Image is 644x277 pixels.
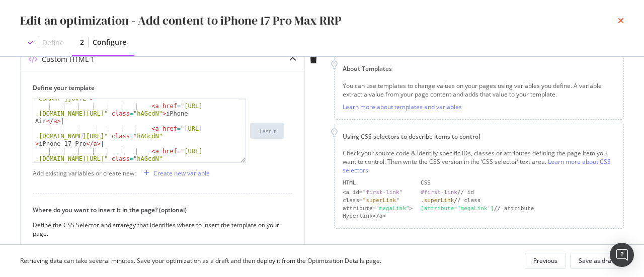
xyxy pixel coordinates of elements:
div: Edit an optimization - Add content to iPhone 17 Pro Max RRP [20,12,342,29]
div: Open Intercom Messenger [610,243,634,267]
div: Custom HTML 1 [42,54,95,64]
div: Previous [533,256,557,265]
button: Previous [525,253,566,269]
div: Define [42,38,64,48]
div: "superLink" [363,197,399,204]
div: Create new variable [153,169,210,177]
div: About Templates [343,64,615,73]
div: Test it [259,127,276,135]
div: CSS [421,179,615,187]
a: Learn more about templates and variables [343,103,462,111]
label: Define your template [33,83,284,92]
a: Learn more about CSS selectors [343,157,611,174]
button: Test it [250,123,284,139]
div: [attribute='megaLink'] [421,205,494,212]
div: Hyperlink</a> [343,212,413,220]
div: "first-link" [363,189,403,196]
button: Save as draft [570,253,624,269]
div: Define the CSS Selector and strategy that identifies where to insert the template on your page. [33,221,284,238]
div: Using CSS selectors to describe items to control [343,132,615,141]
div: class= [343,197,413,205]
div: Configure [93,37,126,47]
div: Add existing variables or create new: [33,169,136,177]
div: // attribute [421,205,615,213]
div: "megaLink" [376,205,409,212]
div: // id [421,189,615,197]
div: You can use templates to change values on your pages using variables you define. A variable extra... [343,81,615,99]
div: #first-link [421,189,457,196]
label: Where do you want to insert it in the page? (optional) [33,206,284,214]
div: // class [421,197,615,205]
div: HTML [343,179,413,187]
div: times [618,12,624,29]
div: <a id= [343,189,413,197]
div: Check your source code & identify specific IDs, classes or attributes defining the page item you ... [343,149,615,174]
div: attribute= > [343,205,413,213]
div: .superLink [421,197,454,204]
button: Create new variable [140,165,210,181]
div: Save as draft [579,256,615,265]
div: Retrieving data can take several minutes. Save your optimization as a draft and then deploy it fr... [20,256,381,265]
div: 2 [80,37,84,47]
